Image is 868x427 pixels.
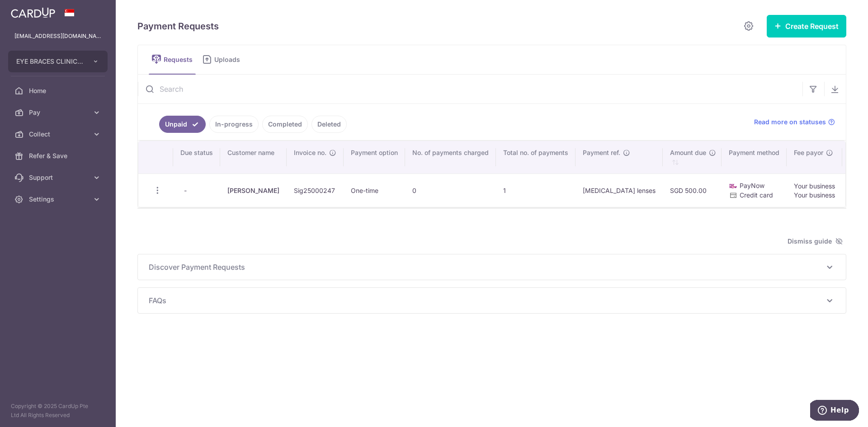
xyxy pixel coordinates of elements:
span: Amount due [670,148,706,157]
span: Help [20,6,39,14]
th: Fee payor [787,141,842,174]
a: Requests [149,45,196,74]
span: Uploads [214,55,246,64]
span: Discover Payment Requests [149,262,824,272]
th: Payment method [722,141,787,174]
th: Payment option [344,141,405,174]
span: Read more on statuses [754,117,826,127]
span: - [180,184,190,197]
img: paynow-md-4fe65508ce96feda548756c5ee0e473c78d4820b8ea51387c6e4ad89e58a5e61.png [729,182,738,191]
img: CardUp [11,7,55,18]
span: Payment ref. [583,148,620,157]
span: Your business [794,182,835,190]
input: Search [138,75,802,103]
span: Dismiss guide [788,236,843,247]
th: Payment ref. [576,141,663,174]
td: Sig25000247 [287,174,344,207]
p: FAQs [149,295,835,306]
span: FAQs [149,295,824,306]
th: Due status [173,141,220,174]
th: Customer name [220,141,287,174]
span: Collect [29,130,89,139]
span: Support [29,173,89,182]
span: Home [29,86,89,95]
span: Credit card [740,191,773,199]
th: Amount due : activate to sort column ascending [663,141,722,174]
span: No. of payments charged [412,148,489,157]
td: 1 [496,174,576,207]
h5: Payment Requests [137,19,219,33]
a: Read more on statuses [754,117,835,127]
span: Invoice no. [294,148,326,157]
td: SGD 500.00 [663,174,722,207]
td: [PERSON_NAME] [220,174,287,207]
td: 0 [405,174,496,207]
span: Fee payor [794,148,823,157]
th: Total no. of payments [496,141,576,174]
td: One-time [344,174,405,207]
span: Pay [29,108,89,117]
button: EYE BRACES CLINIC PTE. LTD. [8,51,108,72]
span: EYE BRACES CLINIC PTE. LTD. [16,57,83,66]
iframe: Opens a widget where you can find more information [810,400,859,422]
span: Payment option [351,148,398,157]
a: Completed [262,116,308,133]
span: Settings [29,195,89,204]
span: PayNow [740,182,764,189]
a: In-progress [209,116,259,133]
a: Uploads [199,45,246,74]
button: Create Request [767,15,846,38]
p: [EMAIL_ADDRESS][DOMAIN_NAME] [14,32,101,41]
span: Refer & Save [29,151,89,160]
th: Invoice no. [287,141,344,174]
span: Total no. of payments [503,148,568,157]
a: Deleted [311,116,347,133]
p: Discover Payment Requests [149,262,835,272]
span: Requests [164,55,196,64]
span: Your business [794,191,835,199]
td: [MEDICAL_DATA] lenses [576,174,663,207]
th: No. of payments charged [405,141,496,174]
a: Unpaid [159,116,206,133]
